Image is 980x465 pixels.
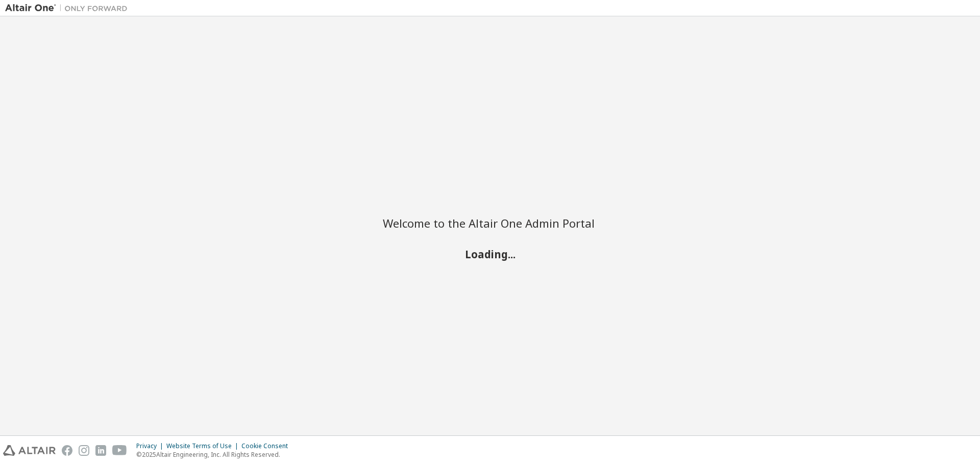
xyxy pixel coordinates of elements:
[166,442,241,450] div: Website Terms of Use
[5,3,133,13] img: Altair One
[3,445,56,456] img: altair_logo.svg
[383,247,597,260] h2: Loading...
[241,442,294,450] div: Cookie Consent
[136,442,166,450] div: Privacy
[383,216,597,230] h2: Welcome to the Altair One Admin Portal
[79,445,89,456] img: instagram.svg
[95,445,106,456] img: linkedin.svg
[136,450,294,459] p: © 2025 Altair Engineering, Inc. All Rights Reserved.
[62,445,72,456] img: facebook.svg
[112,445,127,456] img: youtube.svg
